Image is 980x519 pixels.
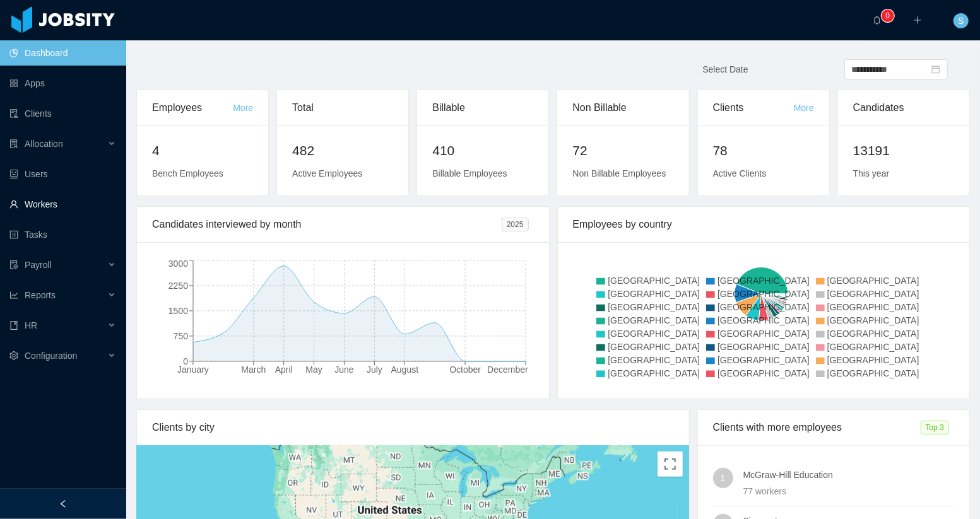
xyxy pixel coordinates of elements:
h4: McGraw-Hill Education [743,468,954,482]
span: Non Billable Employees [572,168,666,178]
span: Bench Employees [152,168,223,178]
div: Clients [713,90,794,125]
span: Select Date [702,64,748,74]
tspan: April [275,364,293,375]
i: icon: calendar [931,65,940,74]
span: Payroll [25,260,52,270]
button: Toggle fullscreen view [658,452,683,477]
div: Clients by city [152,410,674,445]
span: [GEOGRAPHIC_DATA] [827,289,919,299]
span: HR [25,320,37,330]
a: icon: profileTasks [9,222,116,247]
span: 1 [721,468,726,488]
span: [GEOGRAPHIC_DATA] [827,276,919,286]
span: [GEOGRAPHIC_DATA] [608,355,700,365]
h2: 482 [292,141,393,161]
div: Candidates interviewed by month [152,207,502,242]
span: Configuration [25,351,77,361]
div: Employees [152,90,233,125]
span: [GEOGRAPHIC_DATA] [827,329,919,339]
i: icon: solution [9,139,18,148]
i: icon: file-protect [9,260,18,269]
h2: 13191 [853,141,954,161]
span: Billable Employees [432,168,507,178]
tspan: December [487,364,528,375]
span: [GEOGRAPHIC_DATA] [827,302,919,312]
span: [GEOGRAPHIC_DATA] [717,302,810,312]
i: icon: plus [913,16,922,25]
a: More [794,103,814,113]
span: Top 3 [921,421,949,434]
span: Allocation [25,139,63,149]
span: [GEOGRAPHIC_DATA] [608,302,700,312]
span: 2025 [502,218,529,231]
h2: 78 [713,141,814,161]
tspan: June [334,364,354,375]
span: Active Clients [713,168,767,178]
span: Reports [25,290,56,300]
tspan: 750 [174,331,189,341]
span: [GEOGRAPHIC_DATA] [608,315,700,325]
div: Total [292,90,393,125]
span: [GEOGRAPHIC_DATA] [608,329,700,339]
div: Candidates [853,90,954,125]
div: Employees by country [573,207,955,242]
span: [GEOGRAPHIC_DATA] [608,276,700,286]
span: [GEOGRAPHIC_DATA] [827,368,919,378]
tspan: 1500 [168,306,188,316]
span: This year [853,168,890,178]
tspan: May [305,364,322,375]
tspan: 2250 [168,281,188,291]
span: [GEOGRAPHIC_DATA] [608,342,700,352]
i: icon: setting [9,351,18,360]
a: icon: auditClients [9,101,116,126]
tspan: 0 [183,356,188,366]
span: [GEOGRAPHIC_DATA] [717,368,810,378]
span: [GEOGRAPHIC_DATA] [827,315,919,325]
tspan: 3000 [168,259,188,269]
i: icon: bell [873,16,882,25]
span: [GEOGRAPHIC_DATA] [717,315,810,325]
a: icon: userWorkers [9,192,116,217]
tspan: October [449,364,481,375]
i: icon: line-chart [9,291,18,300]
tspan: July [367,364,382,375]
div: Billable [432,90,533,125]
sup: 0 [882,9,894,22]
div: 77 workers [743,484,954,498]
span: [GEOGRAPHIC_DATA] [608,289,700,299]
span: [GEOGRAPHIC_DATA] [717,355,810,365]
a: icon: pie-chartDashboard [9,40,116,66]
span: [GEOGRAPHIC_DATA] [827,342,919,352]
tspan: August [391,364,419,375]
span: [GEOGRAPHIC_DATA] [717,289,810,299]
div: Clients with more employees [713,410,921,445]
h2: 72 [572,141,673,161]
span: [GEOGRAPHIC_DATA] [717,276,810,286]
span: Active Employees [292,168,362,178]
a: icon: robotUsers [9,161,116,187]
tspan: March [241,364,266,375]
span: [GEOGRAPHIC_DATA] [827,355,919,365]
span: S [958,13,964,28]
span: [GEOGRAPHIC_DATA] [608,368,700,378]
i: icon: book [9,321,18,330]
span: [GEOGRAPHIC_DATA] [717,342,810,352]
h2: 410 [432,141,533,161]
tspan: January [177,364,209,375]
div: Non Billable [572,90,673,125]
a: More [233,103,253,113]
a: icon: appstoreApps [9,71,116,96]
h2: 4 [152,141,253,161]
span: [GEOGRAPHIC_DATA] [717,329,810,339]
